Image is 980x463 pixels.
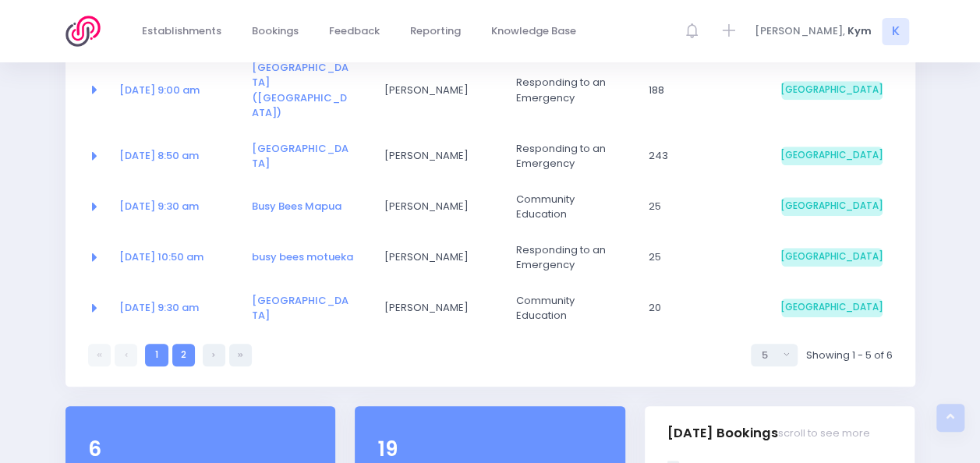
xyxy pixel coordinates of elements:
span: Responding to an Emergency [516,242,617,273]
span: Kym [847,23,872,39]
span: Bookings [252,23,299,39]
td: <a href="https://app.stjis.org.nz/bookings/524114" class="font-weight-bold">22 Sep at 10:50 am</a> [109,232,242,283]
span: [PERSON_NAME] [384,148,485,164]
td: <a href="https://app.stjis.org.nz/establishments/208120" class="font-weight-bold">Richmond Presch... [242,283,374,334]
td: <a href="https://app.stjis.org.nz/bookings/523966" class="font-weight-bold">22 Sep at 9:30 am</a> [109,182,242,232]
div: 5 [761,348,778,363]
a: [DATE] 8:50 am [119,148,199,163]
a: Establishments [129,16,235,47]
span: [PERSON_NAME], [755,23,845,39]
img: Logo [65,16,110,47]
td: 25 [639,182,771,232]
span: 25 [649,199,750,214]
td: Responding to an Emergency [506,131,639,182]
span: Feedback [329,23,380,39]
a: [GEOGRAPHIC_DATA] [252,141,348,171]
small: scroll to see more [778,427,870,440]
a: Bookings [239,16,312,47]
span: [GEOGRAPHIC_DATA] [781,248,883,267]
span: [GEOGRAPHIC_DATA] [781,147,883,165]
td: South Island [771,283,893,334]
a: Reporting [398,16,474,47]
a: 2 [172,344,195,366]
a: [DATE] 9:30 am [119,199,199,214]
a: [GEOGRAPHIC_DATA] ([GEOGRAPHIC_DATA]) [252,60,348,121]
td: 20 [639,283,771,334]
a: busy bees motueka [252,249,353,264]
span: K [882,18,909,45]
td: Amanda Davis [373,50,506,131]
span: 188 [649,83,750,98]
td: Stacey Gallagher [373,283,506,334]
a: [DATE] 9:00 am [119,83,200,97]
span: [GEOGRAPHIC_DATA] [781,197,883,216]
td: South Island [771,232,893,283]
a: [GEOGRAPHIC_DATA] [252,293,348,323]
span: Responding to an Emergency [516,141,617,171]
td: <a href="https://app.stjis.org.nz/bookings/523927" class="font-weight-bold">23 Sep at 9:30 am</a> [109,283,242,334]
td: South Island [771,50,893,131]
span: [GEOGRAPHIC_DATA] [781,81,883,100]
span: Knowledge Base [491,23,576,39]
span: 20 [649,300,750,316]
td: South Island [771,131,893,182]
a: Previous [115,344,137,366]
a: Last [229,344,252,366]
span: [PERSON_NAME] [384,249,485,265]
a: First [88,344,111,366]
td: <a href="https://app.stjis.org.nz/bookings/523488" class="font-weight-bold">08 Sep at 9:00 am</a> [109,50,242,131]
td: Responding to an Emergency [506,232,639,283]
span: Responding to an Emergency [516,75,617,105]
a: Busy Bees Mapua [252,199,341,214]
a: Knowledge Base [479,16,589,47]
td: Mike Lynch [373,131,506,182]
a: Feedback [317,16,393,47]
td: Donna Warrander [373,182,506,232]
span: [PERSON_NAME] [384,199,485,214]
td: 243 [639,131,771,182]
td: South Island [771,182,893,232]
td: <a href="https://app.stjis.org.nz/bookings/523580" class="font-weight-bold">15 Sep at 8:50 am</a> [109,131,242,182]
td: Community Education [506,283,639,334]
span: [GEOGRAPHIC_DATA] [781,299,883,317]
a: 1 [145,344,168,366]
a: [DATE] 10:50 am [119,249,203,264]
h3: [DATE] Bookings [667,411,870,455]
span: [PERSON_NAME] [384,83,485,98]
a: [DATE] 9:30 am [119,300,199,315]
td: 25 [639,232,771,283]
span: Establishments [142,23,221,39]
button: Select page size [751,344,798,366]
td: 188 [639,50,771,131]
td: Holly Murray [373,232,506,283]
td: <a href="https://app.stjis.org.nz/establishments/204811" class="font-weight-bold">Parklands Schoo... [242,50,374,131]
a: Next [203,344,225,366]
td: <a href="https://app.stjis.org.nz/establishments/209134" class="font-weight-bold">busy bees motue... [242,232,374,283]
span: Reporting [410,23,461,39]
span: [PERSON_NAME] [384,300,485,316]
td: <a href="https://app.stjis.org.nz/establishments/202241" class="font-weight-bold">Lower Moutere S... [242,131,374,182]
span: Community Education [516,293,617,323]
td: Responding to an Emergency [506,50,639,131]
span: 243 [649,148,750,164]
td: <a href="https://app.stjis.org.nz/establishments/209109" class="font-weight-bold">Busy Bees Mapua... [242,182,374,232]
span: Community Education [516,192,617,222]
span: 25 [649,249,750,265]
td: Community Education [506,182,639,232]
span: Showing 1 - 5 of 6 [805,348,892,363]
